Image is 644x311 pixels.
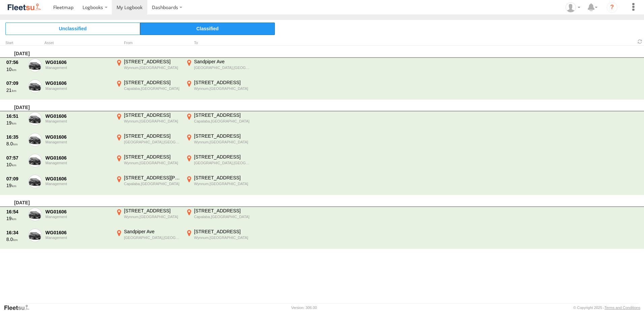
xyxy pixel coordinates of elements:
[4,304,35,311] a: Visit our Website
[194,86,251,91] div: Wynnum,[GEOGRAPHIC_DATA]
[45,155,111,161] div: WG01606
[115,41,182,45] div: From
[194,181,251,186] div: Wynnum,[GEOGRAPHIC_DATA]
[185,79,252,99] label: Click to View Event Location
[6,236,25,242] div: 8.0
[194,119,251,124] div: Capalaba,[GEOGRAPHIC_DATA]
[194,65,251,70] div: [GEOGRAPHIC_DATA],[GEOGRAPHIC_DATA]
[124,140,181,144] div: [GEOGRAPHIC_DATA],[GEOGRAPHIC_DATA]
[115,229,182,248] label: Click to View Event Location
[115,112,182,132] label: Click to View Event Location
[5,41,26,45] div: Click to Sort
[6,113,25,119] div: 16:51
[194,161,251,165] div: [GEOGRAPHIC_DATA],[GEOGRAPHIC_DATA]
[194,229,251,235] div: [STREET_ADDRESS]
[115,79,182,99] label: Click to View Event Location
[6,209,25,215] div: 16:54
[124,181,181,186] div: Capalaba,[GEOGRAPHIC_DATA]
[194,175,251,181] div: [STREET_ADDRESS]
[194,79,251,85] div: [STREET_ADDRESS]
[124,133,181,139] div: [STREET_ADDRESS]
[194,59,251,65] div: Sandpiper Ave
[6,230,25,236] div: 16:34
[45,176,111,182] div: WG01606
[636,38,644,45] span: Refresh
[5,23,140,35] span: Click to view Unclassified Trips
[124,79,181,85] div: [STREET_ADDRESS]
[185,59,252,78] label: Click to View Event Location
[45,66,111,70] div: Management
[194,112,251,118] div: [STREET_ADDRESS]
[7,3,42,12] img: fleetsu-logo-horizontal.svg
[115,154,182,173] label: Click to View Event Location
[124,235,181,240] div: [GEOGRAPHIC_DATA],[GEOGRAPHIC_DATA]
[6,215,25,221] div: 19
[124,86,181,91] div: Capalaba,[GEOGRAPHIC_DATA]
[185,208,252,227] label: Click to View Event Location
[45,182,111,186] div: Management
[115,59,182,78] label: Click to View Event Location
[124,229,181,235] div: Sandpiper Ave
[6,162,25,168] div: 10
[194,140,251,144] div: Wynnum,[GEOGRAPHIC_DATA]
[185,154,252,173] label: Click to View Event Location
[291,306,317,310] div: Version: 306.00
[45,59,111,65] div: WG01606
[124,59,181,65] div: [STREET_ADDRESS]
[124,65,181,70] div: Wynnum,[GEOGRAPHIC_DATA]
[607,2,617,13] i: ?
[6,87,25,93] div: 21
[45,236,111,240] div: Management
[6,80,25,86] div: 07:09
[6,141,25,147] div: 8.0
[185,133,252,152] label: Click to View Event Location
[185,229,252,248] label: Click to View Event Location
[124,112,181,118] div: [STREET_ADDRESS]
[45,119,111,123] div: Management
[194,208,251,214] div: [STREET_ADDRESS]
[124,161,181,165] div: Wynnum,[GEOGRAPHIC_DATA]
[6,120,25,126] div: 19
[6,134,25,140] div: 16:35
[44,41,112,45] div: Asset
[45,140,111,144] div: Management
[194,214,251,219] div: Capalaba,[GEOGRAPHIC_DATA]
[605,306,640,310] a: Terms and Conditions
[45,113,111,119] div: WG01606
[140,23,275,35] span: Click to view Classified Trips
[194,154,251,160] div: [STREET_ADDRESS]
[185,175,252,194] label: Click to View Event Location
[194,133,251,139] div: [STREET_ADDRESS]
[45,80,111,86] div: WG01606
[6,176,25,182] div: 07:09
[194,235,251,240] div: Wynnum,[GEOGRAPHIC_DATA]
[45,230,111,236] div: WG01606
[6,59,25,65] div: 07:56
[6,66,25,72] div: 10
[45,87,111,91] div: Management
[185,112,252,132] label: Click to View Event Location
[115,133,182,152] label: Click to View Event Location
[573,306,640,310] div: © Copyright 2025 -
[6,182,25,188] div: 19
[45,215,111,219] div: Management
[45,161,111,165] div: Management
[563,2,583,12] div: Dannii Lawrence
[45,209,111,215] div: WG01606
[185,41,252,45] div: To
[115,208,182,227] label: Click to View Event Location
[45,134,111,140] div: WG01606
[124,175,181,181] div: [STREET_ADDRESS][PERSON_NAME]
[124,119,181,124] div: Wynnum,[GEOGRAPHIC_DATA]
[124,214,181,219] div: Wynnum,[GEOGRAPHIC_DATA]
[6,155,25,161] div: 07:57
[124,154,181,160] div: [STREET_ADDRESS]
[115,175,182,194] label: Click to View Event Location
[124,208,181,214] div: [STREET_ADDRESS]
